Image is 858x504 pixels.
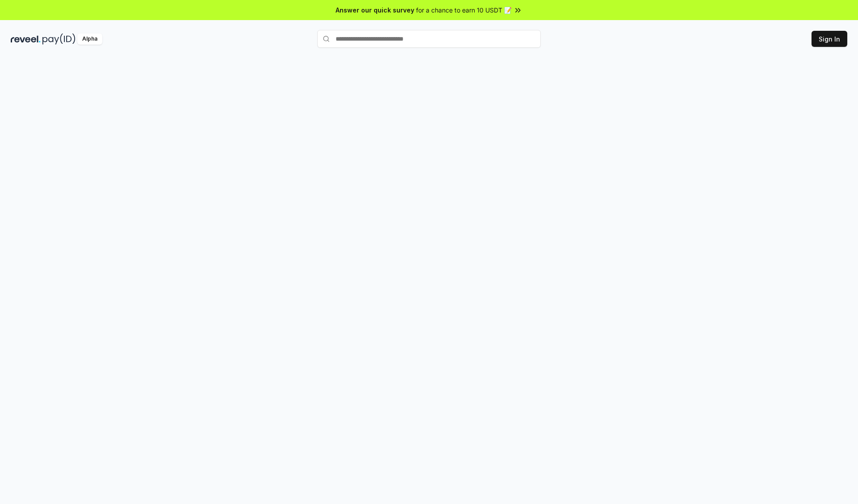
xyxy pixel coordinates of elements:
span: Answer our quick survey [336,5,414,15]
img: reveel_dark [11,33,41,45]
span: for a chance to earn 10 USDT 📝 [416,5,512,15]
div: Alpha [77,33,102,45]
img: pay_id [42,33,76,45]
button: Sign In [812,31,847,47]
